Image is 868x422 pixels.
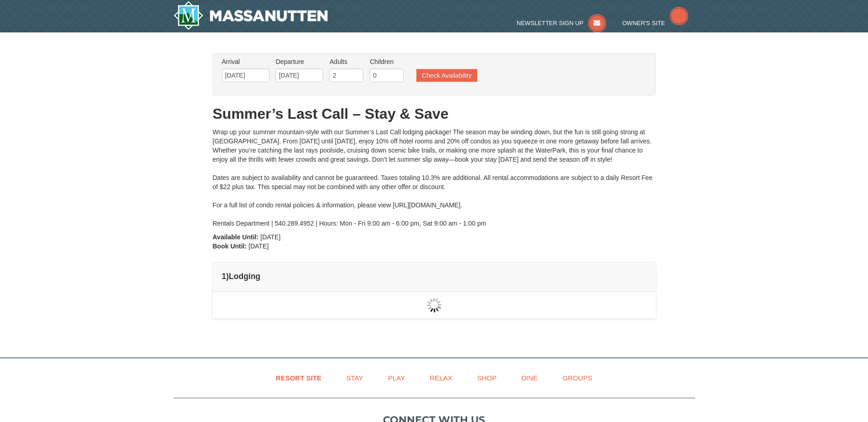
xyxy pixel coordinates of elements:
[222,57,270,66] label: Arrival
[377,368,416,388] a: Play
[622,20,688,26] a: Owner's Site
[329,57,363,66] label: Adults
[466,368,508,388] a: Shop
[213,127,656,228] div: Wrap up your summer mountain-style with our Summer’s Last Call lodging package! The season may be...
[173,1,328,30] img: Massanutten Resort Logo
[260,233,280,241] span: [DATE]
[517,20,606,26] a: Newsletter Sign Up
[213,243,247,250] strong: Book Until:
[622,20,665,26] span: Owner's Site
[370,57,404,66] label: Children
[427,298,442,312] img: wait gif
[416,69,477,82] button: Check Availability
[517,20,583,26] span: Newsletter Sign Up
[264,368,333,388] a: Resort Site
[213,233,259,241] strong: Available Until:
[213,105,656,123] h1: Summer’s Last Call – Stay & Save
[510,368,549,388] a: Dine
[418,368,464,388] a: Relax
[226,272,229,281] span: )
[335,368,375,388] a: Stay
[222,272,647,281] h4: 1 Lodging
[551,368,604,388] a: Groups
[173,1,328,30] a: Massanutten Resort
[248,243,269,250] span: [DATE]
[275,57,323,66] label: Departure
